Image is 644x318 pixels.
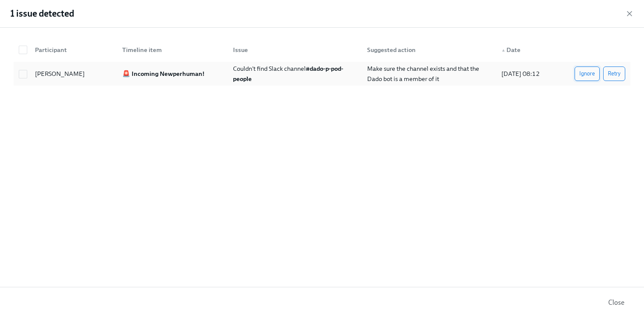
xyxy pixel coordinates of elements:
h2: 1 issue detected [10,7,74,20]
div: Timeline item [119,45,226,55]
span: Close [608,298,624,307]
div: [PERSON_NAME]🚨 Incoming Newperhuman!Couldn't find Slack channel#dado-p-pod-people Make sure the c... [14,62,630,86]
strong: 🚨 Incoming Newperhuman! [122,70,204,78]
div: Date [498,45,561,55]
div: Suggested action [360,41,494,58]
div: Suggested action [364,45,494,55]
div: Issue [226,41,360,58]
span: Retry [608,69,621,78]
div: Issue [230,45,360,55]
div: ▲Date [494,41,561,58]
span: Ignore [579,69,595,78]
div: Participant [32,45,115,55]
div: Timeline item [115,41,226,58]
span: ▲ [501,48,506,52]
div: [DATE] 08:12 [498,69,561,79]
div: [PERSON_NAME] [32,69,115,79]
div: Participant [28,41,115,58]
button: Retry [603,66,625,81]
button: Ignore [575,66,600,81]
button: Close [602,294,630,311]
